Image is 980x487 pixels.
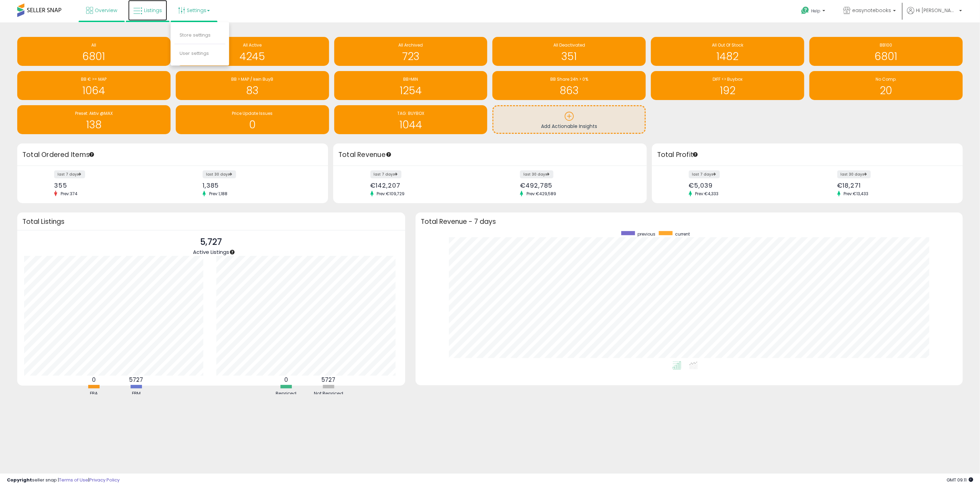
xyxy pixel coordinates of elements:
[91,42,96,48] span: All
[338,119,484,130] h1: 1044
[176,105,329,134] a: Price Update Issues 0
[144,7,162,14] span: Listings
[689,182,802,189] div: €5,039
[179,51,326,62] h1: 4245
[811,8,820,14] span: Help
[712,42,743,48] span: All Out Of Stock
[813,51,959,62] h1: 6801
[370,182,485,189] div: €142,207
[17,37,171,66] a: All 6801
[813,85,959,96] h1: 20
[654,85,801,96] h1: 192
[852,7,891,14] span: easynotebooks
[206,191,231,197] span: Prev: 1,188
[179,85,326,96] h1: 83
[21,51,167,62] h1: 6801
[713,76,743,82] span: DIFF <> Buybox
[796,1,832,22] a: Help
[809,71,963,100] a: No Comp. 20
[176,37,329,66] a: All Active 4245
[92,376,96,384] b: 0
[397,110,424,116] span: TAG: BUYBOX
[73,390,114,397] div: FBA
[17,71,171,100] a: BB € >= MAP 1064
[492,37,646,66] a: All Deactivated 351
[386,151,392,158] div: Tooltip anchor
[338,85,484,96] h1: 1254
[399,42,423,48] span: All Archived
[496,85,642,96] h1: 863
[334,71,488,100] a: BB>MIN 1254
[338,150,642,160] h3: Total Revenue
[876,76,897,82] span: No Comp.
[203,182,316,189] div: 1,385
[21,119,167,130] h1: 138
[17,105,171,134] a: Preset: Aktiv @MAX 138
[421,219,958,224] h3: Total Revenue - 7 days
[321,376,335,384] b: 5727
[550,76,588,82] span: BB Share 24h > 0%
[692,151,698,158] div: Tooltip anchor
[265,390,307,397] div: Repriced
[115,390,157,397] div: FBM
[689,170,720,178] label: last 7 days
[637,231,655,237] span: previous
[180,32,211,38] a: Store settings
[243,42,262,48] span: All Active
[203,170,236,178] label: last 30 days
[284,376,288,384] b: 0
[22,150,323,160] h3: Total Ordered Items
[179,119,326,130] h1: 0
[801,6,809,15] i: Get Help
[232,110,273,116] span: Price Update Issues
[229,249,235,255] div: Tooltip anchor
[523,191,560,197] span: Prev: €429,589
[520,170,553,178] label: last 30 days
[129,376,143,384] b: 5727
[22,219,400,224] h3: Total Listings
[493,106,645,133] a: Add Actionable Insights
[89,151,95,158] div: Tooltip anchor
[308,390,349,397] div: Not Repriced
[54,182,167,189] div: 355
[675,231,690,237] span: current
[496,51,642,62] h1: 351
[75,110,113,116] span: Preset: Aktiv @MAX
[404,76,418,82] span: BB>MIN
[338,51,484,62] h1: 723
[193,248,229,256] span: Active Listings
[553,42,585,48] span: All Deactivated
[840,191,872,197] span: Prev: €13,433
[374,191,408,197] span: Prev: €109,729
[334,37,488,66] a: All Archived 723
[176,71,329,100] a: BB > MAP / kein BuyB 83
[907,7,962,22] a: Hi [PERSON_NAME]
[837,170,871,178] label: last 30 days
[334,105,488,134] a: TAG: BUYBOX 1044
[880,42,892,48] span: BB100
[541,123,597,130] span: Add Actionable Insights
[492,71,646,100] a: BB Share 24h > 0% 863
[651,37,804,66] a: All Out Of Stock 1482
[95,7,117,14] span: Overview
[809,37,963,66] a: BB100 6801
[654,51,801,62] h1: 1482
[837,182,951,189] div: €18,271
[651,71,804,100] a: DIFF <> Buybox 192
[54,170,85,178] label: last 7 days
[180,50,209,57] a: User settings
[916,7,957,14] span: Hi [PERSON_NAME]
[692,191,722,197] span: Prev: €4,333
[231,76,273,82] span: BB > MAP / kein BuyB
[57,191,81,197] span: Prev: 374
[21,85,167,96] h1: 1064
[520,182,634,189] div: €492,785
[657,150,958,160] h3: Total Profit
[193,236,229,249] p: 5,727
[370,170,401,178] label: last 7 days
[81,76,106,82] span: BB € >= MAP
